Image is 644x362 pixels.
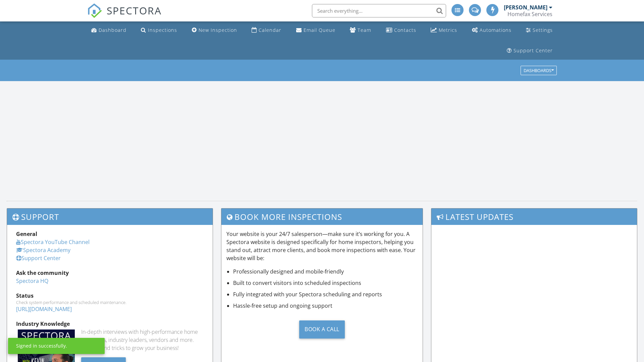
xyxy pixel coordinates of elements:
[233,302,418,310] li: Hassle-free setup and ongoing support
[304,27,335,33] div: Email Queue
[521,66,557,75] button: Dashboards
[507,11,552,17] div: Homefax Services
[199,27,237,33] div: New Inspection
[189,24,240,37] a: New Inspection
[249,24,284,37] a: Calendar
[312,4,446,17] input: Search everything...
[233,267,418,276] li: Professionally designed and mobile-friendly
[383,24,419,37] a: Contacts
[221,208,423,225] h3: Book More Inspections
[428,24,460,37] a: Metrics
[480,27,512,33] div: Automations
[358,27,371,33] div: Team
[226,230,418,262] p: Your website is your 24/7 salesperson—make sure it’s working for you. A Spectora website is desig...
[469,24,514,37] a: Automations (Advanced)
[233,290,418,298] li: Fully integrated with your Spectora scheduling and reports
[293,24,338,37] a: Email Queue
[87,9,162,23] a: SPECTORA
[16,277,48,285] a: Spectora HQ
[394,27,416,33] div: Contacts
[16,292,204,300] div: Status
[89,24,129,37] a: Dashboard
[138,24,180,37] a: Inspections
[439,27,457,33] div: Metrics
[148,27,177,33] div: Inspections
[299,320,345,339] div: Book a Call
[533,27,553,33] div: Settings
[431,208,637,225] h3: Latest Updates
[16,343,67,349] div: Signed in successfully.
[514,47,553,54] div: Support Center
[16,320,204,328] div: Industry Knowledge
[16,238,90,246] a: Spectora YouTube Channel
[233,279,418,287] li: Built to convert visitors into scheduled inspections
[504,4,547,11] div: [PERSON_NAME]
[16,269,204,277] div: Ask the community
[99,27,126,33] div: Dashboard
[523,24,555,37] a: Settings
[347,24,374,37] a: Team
[504,45,555,57] a: Support Center
[7,208,213,225] h3: Support
[16,254,61,262] a: Support Center
[107,3,162,17] span: SPECTORA
[81,328,203,352] div: In-depth interviews with high-performance home inspectors, industry leaders, vendors and more. Ge...
[16,300,204,305] div: Check system performance and scheduled maintenance.
[524,68,554,73] div: Dashboards
[16,246,70,254] a: Spectora Academy
[259,27,281,33] div: Calendar
[226,315,418,344] a: Book a Call
[16,230,37,238] strong: General
[16,305,72,313] a: [URL][DOMAIN_NAME]
[87,3,102,18] img: The Best Home Inspection Software - Spectora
